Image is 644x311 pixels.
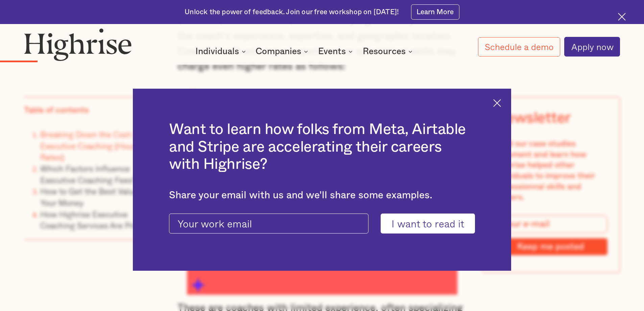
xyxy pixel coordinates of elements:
div: Companies [256,47,301,55]
img: Highrise logo [24,28,132,61]
div: Individuals [195,47,239,55]
form: current-ascender-blog-article-modal-form [169,214,475,234]
div: Individuals [195,47,248,55]
a: Apply now [564,37,620,57]
a: Schedule a demo [478,37,560,57]
img: Cross icon [493,99,501,107]
div: Events [318,47,346,55]
div: Companies [256,47,310,55]
input: Your work email [169,214,368,234]
input: I want to read it [381,214,475,234]
h2: Want to learn how folks from Meta, Airtable and Stripe are accelerating their careers with Highrise? [169,121,475,173]
div: Share your email with us and we'll share some examples. [169,190,475,201]
div: Resources [363,47,406,55]
div: Resources [363,47,414,55]
div: Events [318,47,355,55]
a: Learn More [411,4,459,20]
div: Unlock the power of feedback. Join our free workshop on [DATE]! [185,7,399,17]
img: Cross icon [618,13,626,21]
